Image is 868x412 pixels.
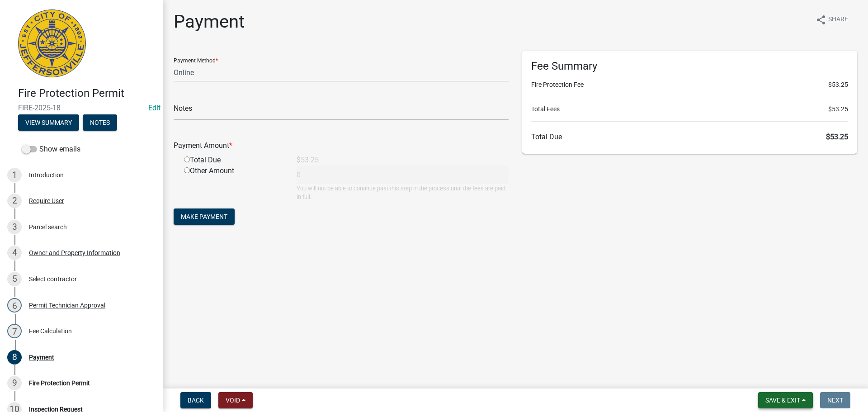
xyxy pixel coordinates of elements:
h1: Payment [174,11,245,33]
span: Back [188,397,204,404]
div: Fee Calculation [29,328,72,334]
button: Next [820,392,850,408]
div: 3 [7,220,22,234]
div: Payment [29,354,54,360]
div: Fire Protection Permit [29,380,90,386]
h6: Total Due [531,133,848,141]
button: Void [218,392,253,408]
div: Parcel search [29,224,67,230]
div: 8 [7,350,22,365]
li: Total Fees [531,104,848,114]
button: Back [180,392,211,408]
div: 4 [7,246,22,260]
h4: Fire Protection Permit [18,87,156,100]
div: Owner and Property Information [29,250,120,256]
div: 5 [7,272,22,286]
wm-modal-confirm: Summary [18,119,79,127]
i: share [816,14,826,25]
div: 9 [7,376,22,390]
div: Permit Technician Approval [29,302,105,308]
div: 2 [7,194,22,208]
h6: Fee Summary [531,60,848,73]
button: View Summary [18,114,79,131]
div: Introduction [29,172,64,178]
img: City of Jeffersonville, Indiana [18,9,86,77]
div: 6 [7,298,22,313]
button: Notes [83,114,117,131]
span: $53.25 [826,133,848,141]
span: FIRE-2025-18 [18,104,145,112]
wm-modal-confirm: Notes [83,119,117,127]
div: Payment Amount [167,140,515,151]
span: Make Payment [181,213,227,220]
span: Next [827,397,843,404]
wm-modal-confirm: Edit Application Number [148,104,160,112]
div: 7 [7,324,22,338]
div: 1 [7,168,22,182]
span: $53.25 [828,104,848,114]
div: Total Due [177,155,290,166]
span: $53.25 [828,80,848,90]
label: Show emails [22,144,80,155]
div: Select contractor [29,276,77,282]
div: Other Amount [177,166,290,201]
span: Void [226,397,240,404]
span: Share [828,14,848,25]
span: Save & Exit [765,397,800,404]
div: Require User [29,198,64,204]
button: shareShare [808,11,855,28]
button: Save & Exit [758,392,813,408]
li: Fire Protection Fee [531,80,848,90]
a: Edit [148,104,160,112]
button: Make Payment [174,208,235,225]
